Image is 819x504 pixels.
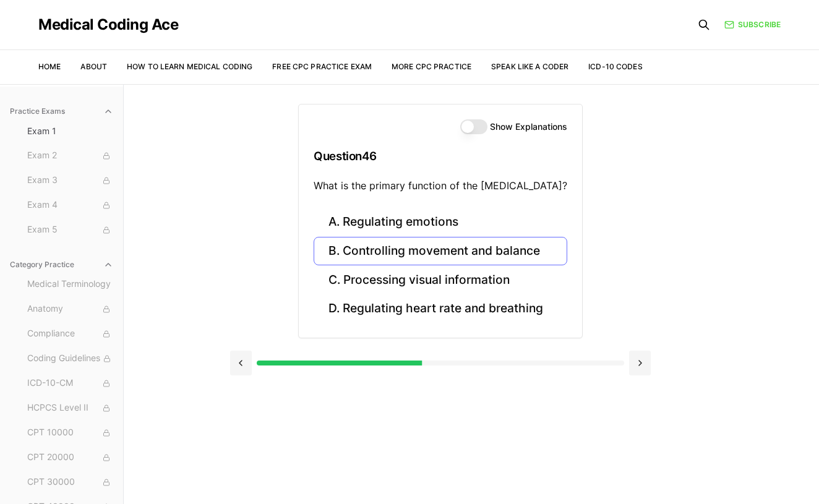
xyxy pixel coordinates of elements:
span: CPT 10000 [27,426,113,440]
span: Medical Terminology [27,278,113,291]
span: Exam 2 [27,149,113,163]
a: About [80,62,107,71]
button: HCPCS Level II [22,398,118,418]
button: D. Regulating heart rate and breathing [314,294,567,323]
span: CPT 30000 [27,476,113,489]
span: Anatomy [27,302,113,316]
button: CPT 10000 [22,423,118,443]
label: Show Explanations [490,122,567,131]
h3: Question 46 [314,138,567,174]
span: ICD-10-CM [27,377,113,390]
p: What is the primary function of the [MEDICAL_DATA]? [314,178,567,193]
button: Coding Guidelines [22,349,118,369]
a: Free CPC Practice Exam [272,62,372,71]
a: Speak Like a Coder [491,62,568,71]
button: Exam 2 [22,146,118,166]
button: Medical Terminology [22,275,118,294]
a: Home [38,62,61,71]
button: A. Regulating emotions [314,208,567,237]
a: More CPC Practice [392,62,471,71]
span: Exam 4 [27,199,113,212]
button: Exam 1 [22,121,118,141]
span: Exam 3 [27,174,113,187]
button: Practice Exams [5,101,118,121]
span: Exam 1 [27,125,113,137]
span: CPT 20000 [27,451,113,464]
span: HCPCS Level II [27,401,113,415]
a: Medical Coding Ace [38,17,178,32]
button: CPT 20000 [22,448,118,468]
button: Category Practice [5,255,118,275]
a: ICD-10 Codes [588,62,642,71]
span: Coding Guidelines [27,352,113,365]
a: Subscribe [724,19,781,30]
button: ICD-10-CM [22,374,118,393]
button: Exam 3 [22,171,118,190]
button: CPT 30000 [22,472,118,492]
button: C. Processing visual information [314,265,567,294]
button: Exam 5 [22,220,118,240]
button: Exam 4 [22,195,118,215]
button: Anatomy [22,299,118,319]
button: Compliance [22,324,118,344]
span: Compliance [27,327,113,341]
span: Exam 5 [27,223,113,237]
a: How to Learn Medical Coding [127,62,252,71]
button: B. Controlling movement and balance [314,237,567,266]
